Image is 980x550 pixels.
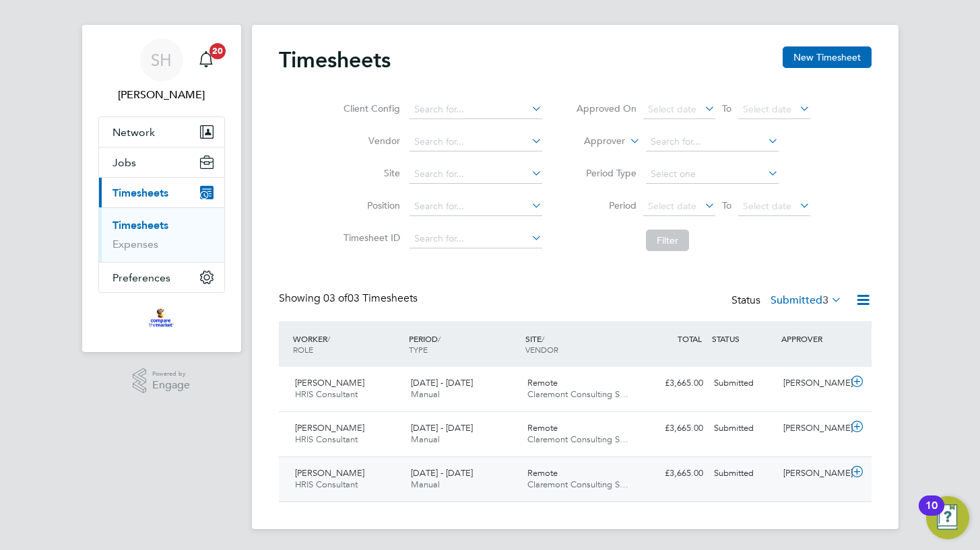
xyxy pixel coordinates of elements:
div: £3,665.00 [639,372,709,394]
span: Claremont Consulting S… [527,434,628,445]
div: Showing [279,291,420,306]
span: To [718,100,736,117]
span: HRIS Consultant [295,479,358,490]
span: Timesheets [112,186,168,199]
span: Preferences [112,271,170,284]
div: [PERSON_NAME] [778,372,848,394]
input: Search for... [646,133,779,151]
span: Remote [527,422,558,434]
span: 03 of [323,291,348,305]
span: Claremont Consulting S… [527,479,628,490]
a: Expenses [112,238,158,250]
div: [PERSON_NAME] [778,417,848,440]
button: Preferences [99,263,224,292]
nav: Main navigation [82,25,241,352]
button: Filter [646,230,689,251]
span: / [327,333,330,344]
span: Select date [648,200,696,212]
span: [DATE] - [DATE] [411,377,473,388]
div: Submitted [709,417,779,440]
div: Submitted [709,462,779,485]
input: Select one [646,165,779,184]
label: Site [339,167,400,179]
img: bglgroup-logo-retina.png [149,306,174,328]
span: HRIS Consultant [295,434,358,445]
input: Search for... [410,133,542,151]
label: Position [339,199,400,211]
input: Search for... [410,230,542,248]
span: Remote [527,377,558,388]
button: New Timesheet [783,46,872,68]
span: VENDOR [525,344,558,355]
a: 20 [193,38,220,81]
span: Select date [743,103,791,115]
div: STATUS [709,326,779,351]
label: Approved On [576,102,636,114]
input: Search for... [410,165,542,184]
div: £3,665.00 [639,417,709,440]
label: Submitted [771,294,842,307]
button: Network [99,117,224,147]
span: / [438,333,440,344]
input: Search for... [410,100,542,119]
a: Timesheets [112,219,168,232]
span: Powered by [152,368,190,380]
span: Network [112,126,155,139]
span: 3 [822,294,828,307]
div: [PERSON_NAME] [778,462,848,485]
input: Search for... [410,197,542,216]
span: Select date [743,200,791,212]
span: [PERSON_NAME] [295,422,364,434]
span: HRIS Consultant [295,388,358,400]
span: To [718,197,736,214]
span: Manual [411,479,440,490]
h2: Timesheets [279,46,391,73]
label: Client Config [339,102,400,114]
span: [DATE] - [DATE] [411,422,473,434]
label: Period Type [576,167,636,179]
span: Stuart Horn [98,87,225,103]
label: Approver [564,135,625,148]
span: Remote [527,467,558,479]
span: / [542,333,544,344]
button: Jobs [99,147,224,177]
div: Submitted [709,372,779,394]
label: Period [576,199,636,211]
div: £3,665.00 [639,462,709,485]
div: SITE [522,326,639,362]
span: [PERSON_NAME] [295,377,364,388]
label: Timesheet ID [339,232,400,244]
span: [DATE] - [DATE] [411,467,473,479]
div: PERIOD [405,326,522,362]
div: APPROVER [778,326,848,351]
div: Timesheets [99,207,224,262]
span: 03 Timesheets [323,291,418,305]
button: Timesheets [99,178,224,207]
span: TYPE [409,344,428,355]
span: Engage [152,380,190,391]
label: Vendor [339,135,400,147]
div: 10 [925,506,938,523]
span: ROLE [293,344,313,355]
span: Jobs [112,156,136,169]
span: [PERSON_NAME] [295,467,364,479]
span: Select date [648,103,696,115]
span: TOTAL [678,333,702,344]
a: Go to home page [98,306,225,328]
a: SH[PERSON_NAME] [98,38,225,103]
span: SH [151,51,172,69]
span: Claremont Consulting S… [527,388,628,400]
div: Status [731,291,845,310]
div: WORKER [290,326,406,362]
button: Open Resource Center, 10 new notifications [926,496,969,539]
a: Powered byEngage [133,368,190,394]
span: Manual [411,388,440,400]
span: 20 [209,43,226,59]
span: Manual [411,434,440,445]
